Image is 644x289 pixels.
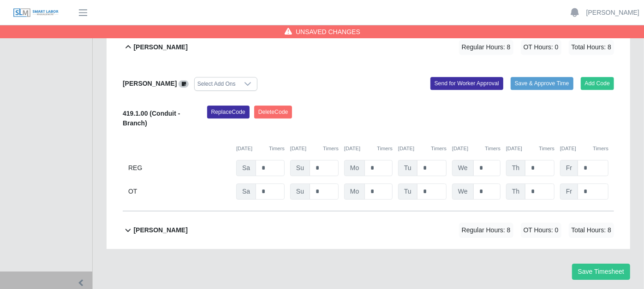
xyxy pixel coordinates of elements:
button: Timers [269,145,285,153]
a: [PERSON_NAME] [586,8,639,18]
div: [DATE] [560,145,608,153]
span: Mo [344,160,365,176]
span: OT Hours: 0 [521,40,561,55]
b: [PERSON_NAME] [133,225,187,235]
span: OT Hours: 0 [521,223,561,238]
div: [DATE] [290,145,339,153]
span: Total Hours: 8 [569,40,614,55]
div: [DATE] [452,145,501,153]
span: Sa [236,160,256,176]
span: Fr [560,183,578,200]
div: OT [128,183,231,200]
button: Timers [539,145,555,153]
span: Regular Hours: 8 [459,223,513,238]
span: Total Hours: 8 [569,223,614,238]
span: Su [290,160,310,176]
button: [PERSON_NAME] Regular Hours: 8 OT Hours: 0 Total Hours: 8 [123,29,614,66]
a: View/Edit Notes [179,80,189,87]
span: Mo [344,183,365,200]
button: Send for Worker Approval [430,77,503,90]
span: Sa [236,183,256,200]
button: Save Timesheet [572,264,630,280]
img: SLM Logo [13,8,59,18]
div: [DATE] [236,145,285,153]
span: Tu [398,160,417,176]
span: Th [506,160,525,176]
button: Timers [485,145,501,153]
b: 419.1.00 (Conduit - Branch) [123,110,180,127]
button: Timers [377,145,393,153]
div: [DATE] [344,145,393,153]
span: Tu [398,183,417,200]
div: REG [128,160,231,176]
div: [DATE] [506,145,555,153]
button: Timers [323,145,339,153]
button: DeleteCode [254,106,292,118]
span: We [452,160,474,176]
button: Save & Approve Time [511,77,573,90]
div: [DATE] [398,145,447,153]
span: Regular Hours: 8 [459,40,513,55]
button: Add Code [581,77,614,90]
span: Su [290,183,310,200]
div: Select Add Ons [195,77,239,90]
span: Fr [560,160,578,176]
b: [PERSON_NAME] [123,80,177,87]
b: [PERSON_NAME] [133,42,187,52]
span: We [452,183,474,200]
button: [PERSON_NAME] Regular Hours: 8 OT Hours: 0 Total Hours: 8 [123,212,614,249]
button: ReplaceCode [207,106,250,118]
span: Unsaved Changes [296,27,360,36]
button: Timers [431,145,447,153]
span: Th [506,183,525,200]
button: Timers [593,145,608,153]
